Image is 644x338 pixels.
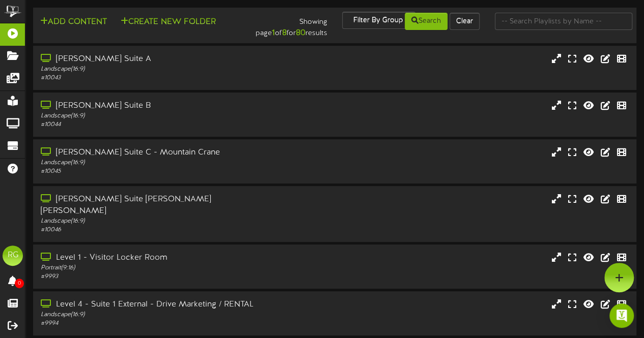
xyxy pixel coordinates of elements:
[41,217,277,226] div: Landscape ( 16:9 )
[118,16,219,28] button: Create New Folder
[41,319,277,328] div: # 9994
[41,311,277,319] div: Landscape ( 16:9 )
[233,12,335,39] div: Showing page of for results
[37,16,110,28] button: Add Content
[41,65,277,74] div: Landscape ( 16:9 )
[450,13,480,30] button: Clear
[41,252,277,264] div: Level 1 - Visitor Locker Room
[41,264,277,272] div: Portrait ( 9:16 )
[41,112,277,120] div: Landscape ( 16:9 )
[609,303,634,328] div: Open Intercom Messenger
[342,12,415,29] button: Filter By Group
[271,28,274,38] strong: 1
[3,245,23,266] div: RG
[41,120,277,129] div: # 10044
[295,28,305,38] strong: 80
[41,299,277,311] div: Level 4 - Suite 1 External - Drive Marketing / RENTAL
[405,13,447,30] button: Search
[41,167,277,176] div: # 10045
[41,53,277,65] div: [PERSON_NAME] Suite A
[282,28,286,38] strong: 8
[41,159,277,167] div: Landscape ( 16:9 )
[41,147,277,159] div: [PERSON_NAME] Suite C - Mountain Crane
[41,226,277,234] div: # 10046
[495,13,632,30] input: -- Search Playlists by Name --
[41,100,277,112] div: [PERSON_NAME] Suite B
[41,194,277,217] div: [PERSON_NAME] Suite [PERSON_NAME] [PERSON_NAME]
[41,74,277,82] div: # 10043
[41,272,277,281] div: # 9993
[15,279,24,288] span: 0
